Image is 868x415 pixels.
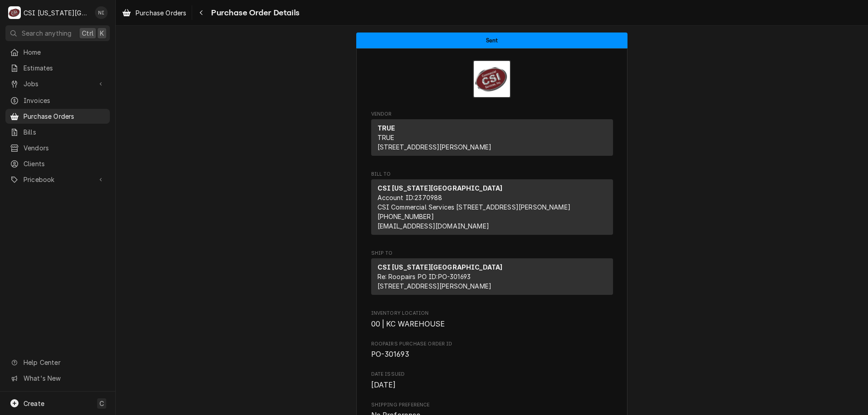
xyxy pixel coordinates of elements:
[5,93,110,108] a: Invoices
[5,25,110,41] button: Search anythingCtrlK
[371,179,613,238] div: Bill To
[95,6,108,19] div: Nate Ingram's Avatar
[371,401,613,409] span: Shipping Preference
[5,109,110,124] a: Purchase Orders
[136,8,186,18] span: Purchase Orders
[377,273,471,280] span: Re: Roopairs PO ID: PO-301693
[5,61,110,75] a: Estimates
[377,134,492,151] span: TRUE [STREET_ADDRESS][PERSON_NAME]
[24,143,105,153] span: Vendors
[356,33,627,48] div: Status
[5,140,110,155] a: Vendors
[371,371,613,390] div: Date Issued
[371,119,613,159] div: Vendor
[24,79,92,89] span: Jobs
[24,159,105,168] span: Clients
[371,179,613,235] div: Bill To
[377,203,571,211] span: CSI Commercial Services [STREET_ADDRESS][PERSON_NAME]
[371,381,396,389] span: [DATE]
[377,213,434,220] a: [PHONE_NUMBER]
[371,111,613,160] div: Purchase Order Vendor
[371,171,613,239] div: Purchase Order Bill To
[8,6,21,19] div: C
[371,171,613,178] span: Bill To
[473,60,511,98] img: Logo
[24,127,105,137] span: Bills
[371,340,613,360] div: Roopairs Purchase Order ID
[371,111,613,118] span: Vendor
[82,28,94,38] span: Ctrl
[24,358,104,367] span: Help Center
[99,399,104,408] span: C
[100,28,104,38] span: K
[5,371,110,386] a: Go to What's New
[5,125,110,140] a: Bills
[377,184,503,192] strong: CSI [US_STATE][GEOGRAPHIC_DATA]
[377,124,396,132] strong: TRUE
[377,222,489,230] a: [EMAIL_ADDRESS][DOMAIN_NAME]
[24,373,104,383] span: What's New
[24,63,105,73] span: Estimates
[371,250,613,257] span: Ship To
[371,319,613,330] span: Inventory Location
[24,400,44,407] span: Create
[22,28,71,38] span: Search anything
[5,172,110,187] a: Go to Pricebook
[371,371,613,378] span: Date Issued
[371,310,613,317] span: Inventory Location
[5,76,110,91] a: Go to Jobs
[371,380,613,391] span: Date Issued
[24,96,105,105] span: Invoices
[371,258,613,295] div: Ship To
[208,7,299,19] span: Purchase Order Details
[486,37,498,43] span: Sent
[8,6,21,19] div: CSI Kansas City's Avatar
[371,350,409,359] span: PO-301693
[194,5,208,20] button: Navigate back
[24,8,90,18] div: CSI [US_STATE][GEOGRAPHIC_DATA]
[5,355,110,370] a: Go to Help Center
[371,258,613,298] div: Ship To
[24,47,105,57] span: Home
[95,6,108,19] div: NI
[377,282,492,290] span: [STREET_ADDRESS][PERSON_NAME]
[371,310,613,329] div: Inventory Location
[5,156,110,171] a: Clients
[371,340,613,348] span: Roopairs Purchase Order ID
[24,112,105,121] span: Purchase Orders
[371,119,613,156] div: Vendor
[377,263,503,271] strong: CSI [US_STATE][GEOGRAPHIC_DATA]
[118,5,190,20] a: Purchase Orders
[371,250,613,299] div: Purchase Order Ship To
[371,320,445,328] span: 00 | KC WAREHOUSE
[371,349,613,360] span: Roopairs Purchase Order ID
[5,45,110,60] a: Home
[377,194,443,201] span: Account ID: 2370988
[24,175,92,184] span: Pricebook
